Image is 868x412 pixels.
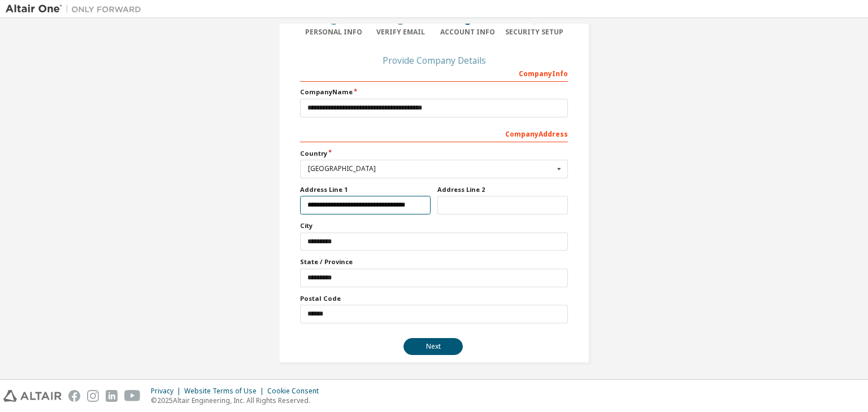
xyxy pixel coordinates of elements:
[300,257,568,266] label: State / Province
[300,149,568,158] label: Country
[300,185,431,194] label: Address Line 1
[300,124,568,142] div: Company Address
[68,390,80,402] img: facebook.svg
[106,390,118,402] img: linkedin.svg
[437,185,568,194] label: Address Line 2
[501,28,568,37] div: Security Setup
[87,390,99,402] img: instagram.svg
[151,387,184,396] div: Privacy
[184,387,267,396] div: Website Terms of Use
[300,57,568,64] div: Provide Company Details
[300,221,568,230] label: City
[300,64,568,82] div: Company Info
[403,338,463,355] button: Next
[300,87,568,97] label: Company Name
[267,387,325,396] div: Cookie Consent
[300,294,568,303] label: Postal Code
[367,28,435,37] div: Verify Email
[308,165,554,172] div: [GEOGRAPHIC_DATA]
[434,28,501,37] div: Account Info
[151,396,325,405] p: © 2025 Altair Engineering, Inc. All Rights Reserved.
[3,390,62,402] img: altair_logo.svg
[124,390,141,402] img: youtube.svg
[300,28,367,37] div: Personal Info
[6,3,147,15] img: Altair One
